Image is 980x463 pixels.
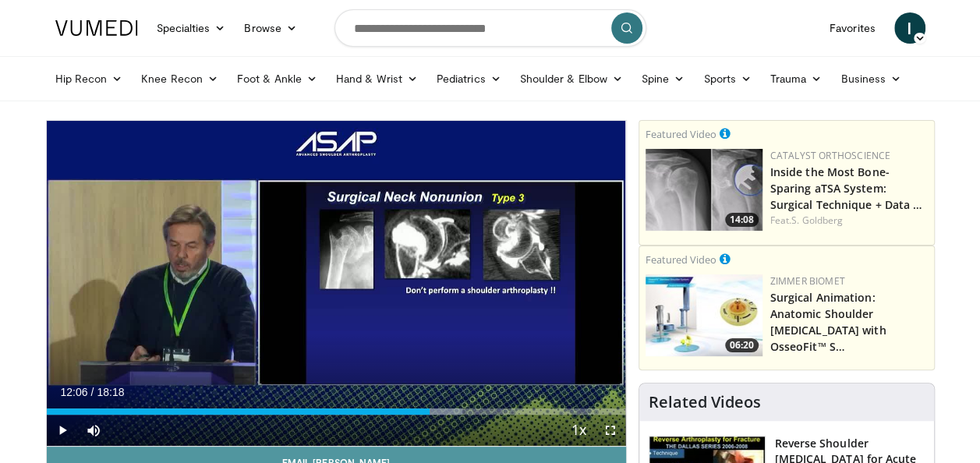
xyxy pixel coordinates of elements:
a: Business [831,63,911,94]
video-js: Video Player [47,121,626,447]
a: Specialties [147,12,235,44]
a: Knee Recon [132,63,228,94]
input: Search topics, interventions [334,9,646,47]
div: Feat. [770,214,928,228]
img: 84e7f812-2061-4fff-86f6-cdff29f66ef4.150x105_q85_crop-smart_upscale.jpg [646,274,762,356]
img: 9f15458b-d013-4cfd-976d-a83a3859932f.150x105_q85_crop-smart_upscale.jpg [646,149,762,231]
span: / [91,386,94,398]
a: Favorites [820,12,885,44]
a: Spine [632,63,694,94]
a: Surgical Animation: Anatomic Shoulder [MEDICAL_DATA] with OsseoFit™ S… [770,290,886,354]
a: I [894,12,925,44]
a: 14:08 [646,149,762,231]
img: VuMedi Logo [55,20,138,36]
a: Catalyst OrthoScience [770,149,891,162]
small: Featured Video [646,253,716,267]
a: Pediatrics [427,63,511,94]
a: Hip Recon [46,63,133,94]
button: Playback Rate [564,415,595,446]
a: Browse [235,12,306,44]
h4: Related Videos [649,393,761,412]
button: Mute [78,415,109,446]
span: 18:18 [97,386,124,398]
a: 06:20 [646,274,762,356]
a: Hand & Wrist [327,63,427,94]
span: 06:20 [725,338,759,352]
span: 14:08 [725,213,759,227]
small: Featured Video [646,127,716,141]
button: Play [47,415,78,446]
a: Foot & Ankle [228,63,327,94]
a: Sports [694,63,761,94]
a: Trauma [761,63,832,94]
a: Zimmer Biomet [770,274,845,288]
a: S. Goldberg [791,214,843,227]
span: 12:06 [61,386,88,398]
a: Shoulder & Elbow [511,63,632,94]
a: Inside the Most Bone-Sparing aTSA System: Surgical Technique + Data … [770,164,923,212]
button: Fullscreen [595,415,626,446]
div: Progress Bar [47,408,626,415]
